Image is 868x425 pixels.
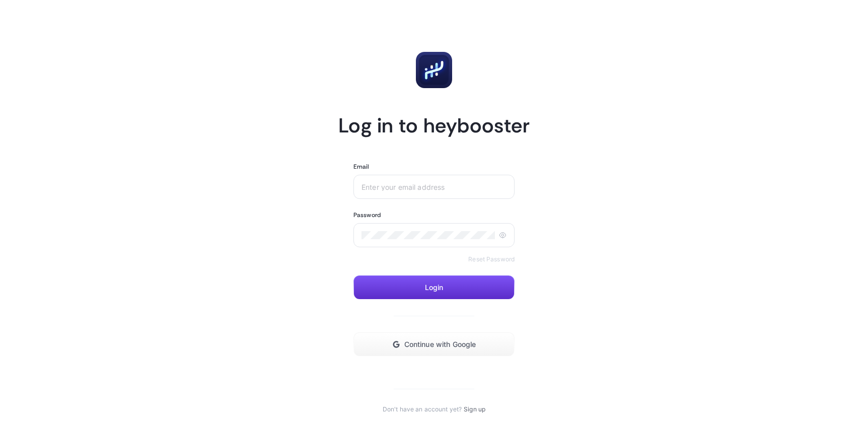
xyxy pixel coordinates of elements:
[383,405,462,413] span: Don't have an account yet?
[353,275,515,300] button: Login
[353,163,370,171] label: Email
[425,284,444,292] span: Login
[353,211,381,219] label: Password
[404,340,476,348] span: Continue with Google
[464,405,485,413] a: Sign up
[338,112,530,138] h1: Log in to heybooster
[468,255,515,263] a: Reset Password
[361,183,507,191] input: Enter your email address
[353,332,515,357] button: Continue with Google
